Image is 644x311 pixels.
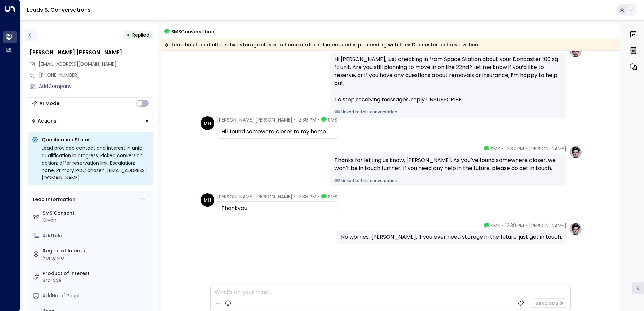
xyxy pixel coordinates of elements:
a: Linked to this conversation [334,109,562,115]
label: SMS Consent [43,210,150,217]
p: Qualification Status [42,136,149,143]
div: [PERSON_NAME] [PERSON_NAME] [30,48,153,57]
span: SMS [491,222,500,229]
span: • [318,193,320,200]
div: Thanks for letting us know, [PERSON_NAME]. As you’ve found somewhere closer, we won’t be in touch... [334,156,562,172]
div: MH [201,116,214,130]
div: AddCompany [39,83,153,90]
span: michaelahoshang45@gmail.com [39,61,117,68]
button: Actions [28,115,153,127]
span: • [294,116,296,123]
span: 12:39 PM [505,222,524,229]
span: [PERSON_NAME] [PERSON_NAME] [217,193,292,200]
div: AddTitle [43,232,150,239]
div: Given [43,217,150,224]
span: 12:38 PM [297,193,316,200]
div: • [127,29,130,41]
span: • [318,116,320,123]
label: Product of Interest [43,270,150,277]
a: Linked to this conversation [334,178,562,184]
div: Thankyou [221,204,334,212]
div: [PHONE_NUMBER] [39,72,153,79]
div: Lead provided contact and interest in unit; qualification in progress. Picked conversion action: ... [42,144,149,181]
div: No worries, [PERSON_NAME]. If you ever need storage in the future, just get in touch. [341,233,562,241]
div: Lead has found alternative storage closer to home and is not interested in proceeding with their ... [164,41,478,48]
span: [PERSON_NAME] [529,222,566,229]
span: SMS [328,116,337,123]
span: SMS Conversation [171,28,214,35]
div: AI Mode [39,100,59,107]
span: 12:36 PM [297,116,316,123]
span: [PERSON_NAME] [PERSON_NAME] [217,116,292,123]
div: AddNo. of People [43,292,150,299]
span: SMS [491,145,500,152]
img: profile-logo.png [569,145,582,159]
span: • [294,193,296,200]
span: [EMAIL_ADDRESS][DOMAIN_NAME] [39,61,117,67]
div: Hi [PERSON_NAME], just checking in from Space Station about your Doncaster 100 sq ft unit. Are yo... [334,55,562,104]
div: Storage [43,277,150,284]
a: Leads & Conversations [27,6,91,14]
span: SMS [328,193,337,200]
label: Region of Interest [43,247,150,254]
span: Replied [132,32,149,38]
span: • [502,222,504,229]
img: profile-logo.png [569,44,582,58]
div: MH [201,193,214,207]
div: Actions [31,118,56,124]
span: • [526,222,527,229]
span: [PERSON_NAME] [529,145,566,152]
img: profile-logo.png [569,222,582,236]
div: Hi i found somewere closer to my home [221,128,334,136]
div: Lead Information [31,196,75,203]
div: Yorkshire [43,254,150,262]
span: • [526,145,527,152]
span: 12:37 PM [505,145,524,152]
span: • [502,145,504,152]
div: Button group with a nested menu [28,115,153,127]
